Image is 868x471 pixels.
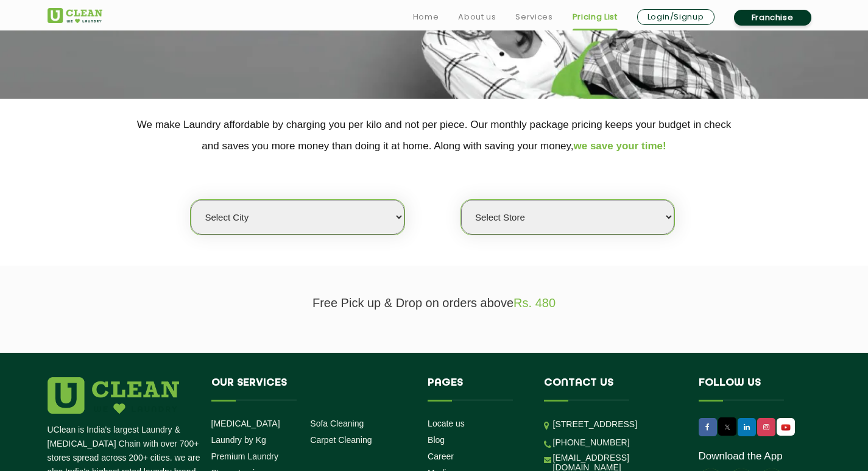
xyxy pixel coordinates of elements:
a: Premium Laundry [211,452,279,461]
img: UClean Laundry and Dry Cleaning [48,8,102,23]
img: logo.png [48,377,179,414]
p: [STREET_ADDRESS] [553,417,680,431]
a: Sofa Cleaning [310,419,364,428]
a: Pricing List [573,10,618,24]
a: Home [413,10,439,24]
h4: Our Services [211,377,410,400]
a: Career [428,452,454,461]
p: We make Laundry affordable by charging you per kilo and not per piece. Our monthly package pricin... [48,114,821,157]
a: About us [458,10,496,24]
h4: Follow us [699,377,806,400]
span: Rs. 480 [513,296,556,310]
a: Login/Signup [637,9,715,25]
a: Locate us [428,419,465,428]
a: [PHONE_NUMBER] [553,437,630,447]
a: Carpet Cleaning [310,435,372,445]
img: UClean Laundry and Dry Cleaning [778,421,794,434]
a: Services [515,10,552,24]
h4: Pages [428,377,526,400]
a: Download the App [699,450,783,462]
a: Franchise [734,10,811,26]
a: Blog [428,435,445,445]
a: Laundry by Kg [211,435,266,445]
span: we save your time! [574,140,666,152]
h4: Contact us [544,377,680,400]
a: [MEDICAL_DATA] [211,419,280,428]
p: Free Pick up & Drop on orders above [48,296,821,310]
